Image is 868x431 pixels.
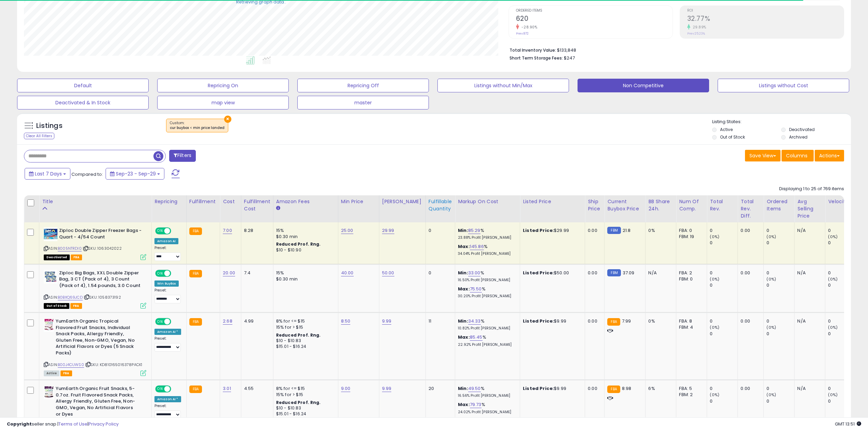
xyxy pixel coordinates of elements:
[189,318,202,326] small: FBA
[828,198,853,205] div: Velocity
[458,385,468,392] b: Min:
[7,421,119,428] div: seller snap | |
[767,227,794,234] div: 0
[828,318,856,324] div: 0
[468,385,481,392] a: 49.50
[797,318,820,324] div: N/A
[720,134,745,140] label: Out of Stock
[458,342,515,347] p: 22.92% Profit [PERSON_NAME]
[687,31,705,36] small: Prev: 25.23%
[189,386,202,393] small: FBA
[786,152,808,159] span: Columns
[468,270,480,276] a: 33.00
[7,421,32,427] strong: Copyright
[25,168,70,180] button: Last 7 Days
[154,280,179,287] div: Win BuyBox
[828,234,838,239] small: (0%)
[710,227,737,234] div: 0
[56,318,139,358] b: YumEarth Organic Tropical Flavored Fruit Snacks, Individual Snack Packs, Allergy Friendly, Gluten...
[244,270,268,276] div: 7.4
[84,295,121,300] span: | SKU: 1058373192
[276,338,333,344] div: $10 - $10.83
[607,198,642,212] div: Current Buybox Price
[17,79,149,92] button: Default
[828,386,856,392] div: 0
[516,15,673,24] h2: 620
[679,227,702,234] div: FBA: 0
[244,198,270,212] div: Fulfillment Cost
[156,270,164,276] span: ON
[44,303,69,309] span: All listings that are currently out of stock and unavailable for purchase on Amazon
[523,318,580,324] div: $9.99
[297,79,429,92] button: Repricing Off
[189,227,202,235] small: FBA
[24,133,54,139] div: Clear All Filters
[244,318,268,324] div: 4.99
[458,402,515,414] div: %
[85,362,142,367] span: | SKU: KD810165016378PACK1
[429,318,450,324] div: 11
[767,240,794,246] div: 0
[828,276,838,282] small: (0%)
[58,295,83,300] a: B0BXQ69JCD
[745,150,781,161] button: Save View
[767,325,776,330] small: (0%)
[458,326,515,331] p: 10.82% Profit [PERSON_NAME]
[828,325,838,330] small: (0%)
[767,386,794,392] div: 0
[458,227,515,240] div: %
[276,386,333,392] div: 8% for <= $15
[276,205,280,211] small: Amazon Fees.
[607,269,621,276] small: FBM
[767,282,794,288] div: 0
[382,318,392,325] a: 9.99
[458,198,517,205] div: Markup on Cost
[741,318,758,324] div: 0.00
[710,240,737,246] div: 0
[276,270,333,276] div: 15%
[59,270,142,291] b: Ziploc Big Bags, XXL Double Zipper Bag, 3 CT (Pack of 4), 3 Count (Pack of 4), 1.54 pounds, 3.0 C...
[679,234,702,240] div: FBM: 19
[44,270,57,284] img: 51l3b7FRBfL._SL40_.jpg
[828,270,856,276] div: 0
[710,198,735,212] div: Total Rev.
[154,404,181,419] div: Preset:
[648,227,671,234] div: 0%
[154,198,184,205] div: Repricing
[42,198,149,205] div: Title
[70,303,82,309] span: FBA
[679,318,702,324] div: FBA: 8
[789,134,808,140] label: Archived
[519,25,538,30] small: -28.90%
[767,398,794,404] div: 0
[17,96,149,109] button: Deactivated & In Stock
[341,385,351,392] a: 9.00
[510,45,839,54] li: $133,848
[429,270,450,276] div: 0
[276,405,333,411] div: $10 - $10.83
[429,386,450,392] div: 20
[789,127,815,132] label: Deactivated
[710,386,737,392] div: 0
[36,121,63,131] h5: Listings
[189,270,202,277] small: FBA
[523,318,554,324] b: Listed Price:
[797,198,822,220] div: Avg Selling Price
[588,386,599,392] div: 0.00
[523,270,554,276] b: Listed Price:
[429,198,452,212] div: Fulfillable Quantity
[71,171,103,178] span: Compared to:
[679,392,702,398] div: FBM: 2
[154,329,181,335] div: Amazon AI *
[341,198,376,205] div: Min Price
[458,278,515,283] p: 16.50% Profit [PERSON_NAME]
[470,334,483,341] a: 85.45
[341,227,353,234] a: 25.00
[276,276,333,282] div: $0.30 min
[679,270,702,276] div: FBA: 2
[170,120,225,131] span: Custom:
[458,334,470,340] b: Max:
[458,294,515,299] p: 30.20% Profit [PERSON_NAME]
[154,396,181,402] div: Amazon AI *
[679,324,702,330] div: FBM: 4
